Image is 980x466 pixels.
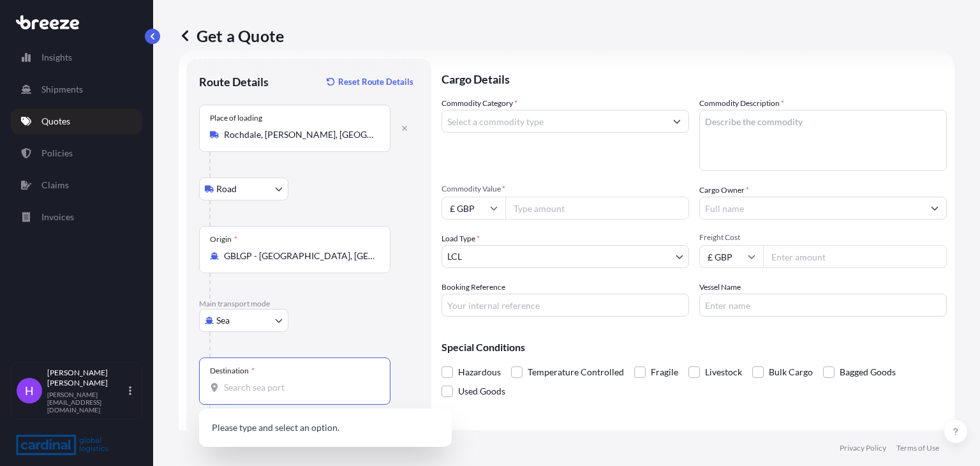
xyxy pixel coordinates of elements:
[199,299,419,309] p: Main transport mode
[665,110,688,133] button: Show suggestions
[699,294,947,317] input: Enter name
[224,250,375,262] input: Origin
[41,51,72,64] p: Insights
[442,110,665,133] input: Select a commodity type
[840,443,886,453] p: Privacy Policy
[442,232,480,245] span: Load Type
[47,368,126,388] p: [PERSON_NAME] [PERSON_NAME]
[210,234,237,244] div: Origin
[840,363,896,382] span: Bagged Goods
[699,184,749,197] label: Cargo Owner
[458,382,505,401] span: Used Goods
[25,384,34,397] span: H
[224,128,375,141] input: Place of loading
[216,183,237,195] span: Road
[705,363,742,382] span: Livestock
[442,59,947,97] p: Cargo Details
[442,184,689,194] span: Commodity Value
[199,177,288,200] button: Select transport
[216,314,230,327] span: Sea
[210,366,255,376] div: Destination
[769,363,813,382] span: Bulk Cargo
[41,147,73,160] p: Policies
[896,443,939,453] p: Terms of Use
[199,74,269,89] p: Route Details
[224,381,375,394] input: Destination
[447,250,462,263] span: LCL
[505,197,689,220] input: Type amount
[47,391,126,414] p: [PERSON_NAME][EMAIL_ADDRESS][DOMAIN_NAME]
[699,281,741,294] label: Vessel Name
[16,435,108,455] img: organization-logo
[528,363,624,382] span: Temperature Controlled
[442,281,505,294] label: Booking Reference
[700,197,923,220] input: Full name
[199,309,288,332] button: Select transport
[199,409,452,447] div: Show suggestions
[442,342,947,352] p: Special Conditions
[442,294,689,317] input: Your internal reference
[699,97,784,110] label: Commodity Description
[458,363,501,382] span: Hazardous
[41,83,83,96] p: Shipments
[179,26,284,46] p: Get a Quote
[204,414,447,442] p: Please type and select an option.
[699,232,947,243] span: Freight Cost
[923,197,946,220] button: Show suggestions
[651,363,678,382] span: Fragile
[338,75,413,88] p: Reset Route Details
[41,179,69,192] p: Claims
[41,211,74,223] p: Invoices
[442,97,517,110] label: Commodity Category
[763,245,947,268] input: Enter amount
[210,113,262,123] div: Place of loading
[41,115,70,128] p: Quotes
